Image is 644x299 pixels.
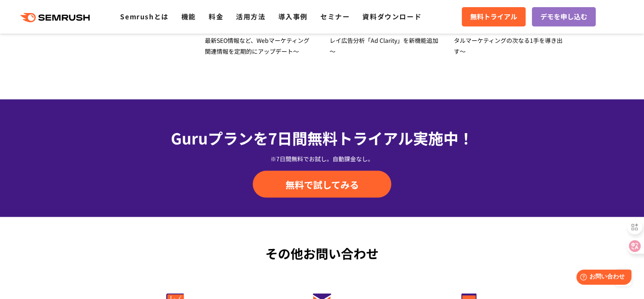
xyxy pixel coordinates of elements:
iframe: Help widget launcher [569,266,635,290]
a: 料金 [209,11,223,21]
div: ※7日間無料でお試し。自動課金なし。 [102,155,542,163]
span: 無料トライアル [470,11,517,22]
span: デモを申し込む [540,11,587,22]
div: その他お問い合わせ [102,244,542,263]
span: 『Semrush』国内利用アカウント7,000突破！新機能、続々アップデート ～デジタルマーケティングの次なる1手を導き出す～ [454,14,563,55]
a: 活用方法 [236,11,265,21]
a: Semrushとは [120,11,168,21]
a: セミナー [320,11,350,21]
a: デモを申し込む [532,7,596,26]
span: 無料で試してみる [285,178,359,191]
a: 無料で試してみる [253,171,391,198]
a: 機能 [181,11,196,21]
span: 「Semrush」国内登録アカウント10,000突破！ ～新機能続々リリース！ディスプレイ広告分析「Ad Clarity」を新機能追加～ [330,14,438,55]
span: 無料トライアル実施中！ [307,127,474,149]
div: Guruプランを7日間 [102,126,542,149]
a: 導入事例 [278,11,308,21]
span: Semrushの新オウンドメディア 「Semrush Japan Blog」開設！～世界の最新SEO情報など、Webマーケティング関連情報を定期的にアップデート～ [205,14,314,55]
a: 無料トライアル [462,7,526,26]
a: 資料ダウンロード [362,11,421,21]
